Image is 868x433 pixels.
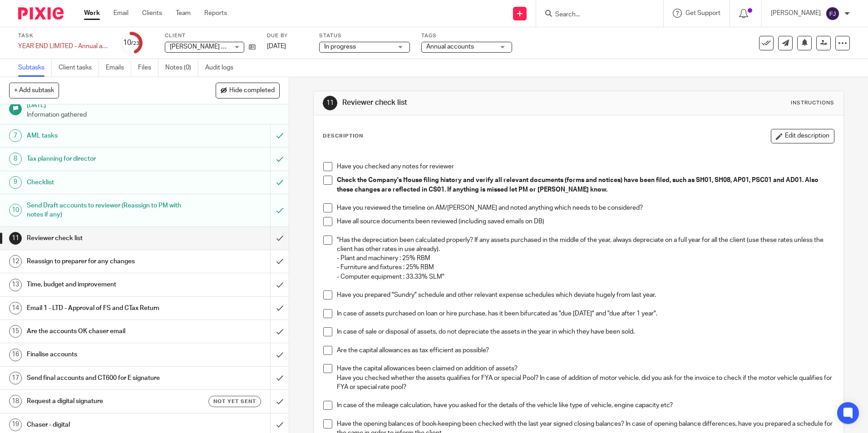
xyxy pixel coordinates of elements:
a: Team [176,9,191,18]
div: 16 [9,349,22,361]
h1: Tax planning for director [27,152,183,166]
a: Email [113,9,128,18]
h1: Email 1 - LTD - Approval of FS and CTax Return [27,301,183,315]
label: Client [165,32,256,39]
p: Have you checked whether the assets qualifies for FYA or special Pool? In case of addition of mot... [337,374,833,392]
span: Annual accounts [426,44,474,50]
h1: Send Draft accounts to reviewer (Reassign to PM with notes if any) [27,199,183,222]
h1: Are the accounts OK chaser email [27,325,183,338]
a: Client tasks [59,59,99,77]
input: Search [554,11,636,19]
span: Not yet sent [213,398,256,405]
span: Hide completed [229,87,275,94]
h1: Chaser - digital [27,418,183,432]
a: Emails [106,59,131,77]
label: Status [319,32,410,39]
div: 7 [9,129,22,142]
small: /23 [131,41,139,46]
div: 19 [9,418,22,431]
span: [DATE] [267,43,286,49]
label: Due by [267,32,308,39]
button: Hide completed [216,83,280,98]
p: "Has the depreciation been calculated properly? If any assets purchased in the middle of the year... [337,236,833,254]
div: 9 [9,176,22,189]
p: Have all source documents been reviewed (including saved emails on DB) [337,217,833,226]
p: - Computer equipment : 33.33% SLM" [337,272,833,281]
div: 11 [323,96,337,110]
h1: [DATE] [27,98,280,110]
a: Work [84,9,100,18]
button: + Add subtask [9,83,59,98]
label: Tags [421,32,512,39]
strong: Check the Company's House filing history and verify all relevant documents (forms and notices) ha... [337,177,820,192]
div: 13 [9,279,22,291]
div: 10 [9,204,22,216]
h1: Checklist [27,176,183,189]
p: [PERSON_NAME] [771,9,821,18]
span: Get Support [686,10,720,16]
p: In case of the mileage calculation, have you asked for the details of the vehicle like type of ve... [337,401,833,410]
div: 11 [9,232,22,245]
a: Notes (0) [165,59,198,77]
h1: Reviewer check list [342,98,598,108]
div: 18 [9,395,22,408]
a: Subtasks [18,59,52,77]
p: - Furniture and fixtures : 25% RBM [337,263,833,272]
h1: AML tasks [27,129,183,143]
a: Clients [142,9,162,18]
p: In case of assets purchased on loan or hire purchase, has it been bifurcated as "due [DATE]" and ... [337,309,833,318]
p: Have you prepared "Sundry" schedule and other relevant expense schedules which deviate hugely fro... [337,290,833,300]
h1: Send final accounts and CT600 for E signature [27,371,183,385]
span: In progress [324,44,356,50]
button: Edit description [771,129,834,143]
a: Files [138,59,158,77]
div: Instructions [791,99,834,107]
p: Are the capital allowances as tax efficient as possible? [337,346,833,355]
p: Description [323,133,363,140]
p: Have you reviewed the timeline on AM/[PERSON_NAME] and noted anything which needs to be considered? [337,203,833,212]
p: Have you checked any notes for reviewer [337,162,833,171]
p: - Plant and machinery : 25% RBM [337,254,833,263]
p: Information gathered [27,110,280,119]
div: 15 [9,325,22,338]
div: 14 [9,302,22,315]
h1: Reviewer check list [27,231,183,245]
h1: Reassign to preparer for any changes [27,255,183,268]
p: Have the capital allowances been claimed on addition of assets? [337,364,833,373]
p: In case of sale or disposal of assets, do not depreciate the assets in the year in which they hav... [337,327,833,336]
div: 8 [9,153,22,165]
h1: Finalise accounts [27,348,183,361]
h1: Request a digital signature [27,394,183,408]
img: svg%3E [825,6,840,21]
div: 10 [123,38,139,48]
a: Audit logs [205,59,240,77]
label: Task [18,32,109,39]
h1: Time, budget and improvement [27,278,183,291]
a: Reports [204,9,227,18]
img: Pixie [18,7,64,20]
span: [PERSON_NAME] Enterprise Ltd [170,44,261,50]
div: 12 [9,255,22,268]
div: YEAR END LIMITED - Annual accounts and CT600 return (limited companies) [18,42,109,51]
div: 17 [9,372,22,384]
